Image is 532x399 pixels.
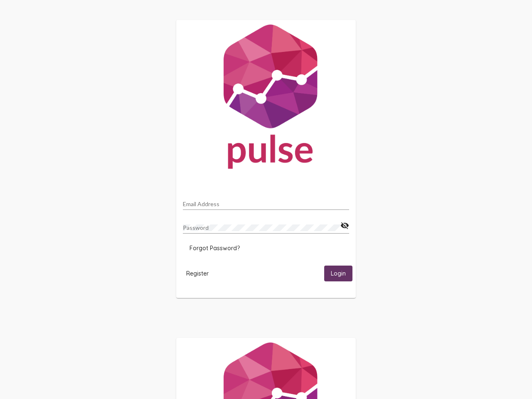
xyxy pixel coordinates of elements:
span: Forgot Password? [190,244,240,252]
button: Register [180,266,215,281]
img: Pulse For Good Logo [176,20,356,177]
button: Forgot Password? [183,241,246,256]
mat-icon: visibility_off [340,221,349,231]
span: Login [331,270,346,278]
button: Login [324,266,352,281]
span: Register [186,270,209,277]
